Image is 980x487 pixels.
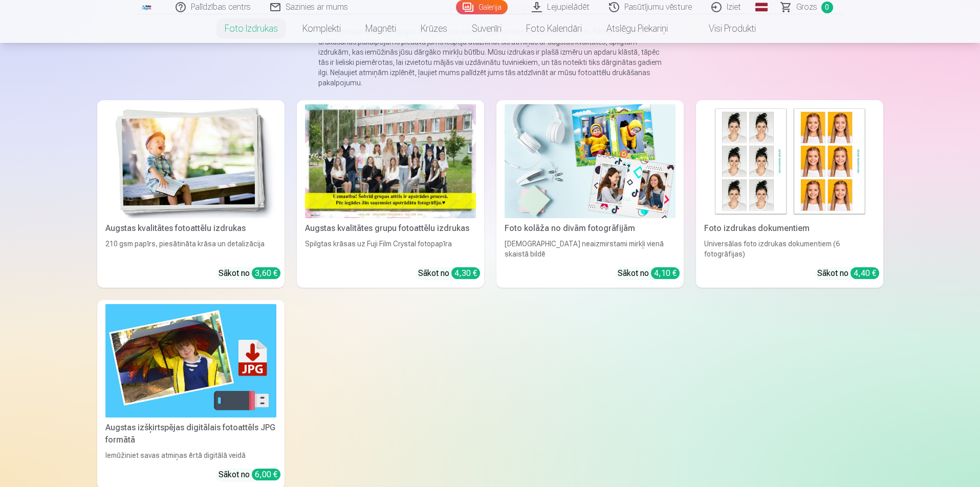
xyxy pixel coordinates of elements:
img: /fa1 [141,4,153,10]
a: Visi produkti [680,14,768,43]
div: 210 gsm papīrs, piesātināta krāsa un detalizācija [101,239,280,259]
p: Šajā digitālajā laikmetā dārgās atmiņas bieži paliek nepamanītas un aizmirstas ierīcēs. Mūsu foto... [318,27,662,88]
div: Sākot no [817,267,879,280]
a: Suvenīri [460,14,514,43]
div: 6,00 € [252,469,280,480]
a: Krūzes [408,14,460,43]
div: Foto izdrukas dokumentiem [700,222,879,235]
span: Grozs [796,1,817,13]
img: Augstas izšķirtspējas digitālais fotoattēls JPG formātā [105,304,276,418]
div: Sākot no [219,267,280,280]
a: Foto kolāža no divām fotogrāfijāmFoto kolāža no divām fotogrāfijām[DEMOGRAPHIC_DATA] neaizmirstam... [496,100,684,288]
div: Augstas kvalitātes grupu fotoattēlu izdrukas [301,222,480,235]
div: Sākot no [219,469,280,481]
div: [DEMOGRAPHIC_DATA] neaizmirstami mirkļi vienā skaistā bildē [500,239,680,259]
a: Magnēti [353,14,408,43]
div: Iemūžiniet savas atmiņas ērtā digitālā veidā [101,450,280,460]
div: Universālas foto izdrukas dokumentiem (6 fotogrāfijas) [700,239,879,259]
div: 3,60 € [252,267,280,279]
div: Augstas izšķirtspējas digitālais fotoattēls JPG formātā [101,422,280,446]
a: Foto kalendāri [514,14,594,43]
div: Foto kolāža no divām fotogrāfijām [500,222,680,235]
a: Augstas kvalitātes fotoattēlu izdrukasAugstas kvalitātes fotoattēlu izdrukas210 gsm papīrs, piesā... [97,100,285,288]
a: Foto izdrukas [212,14,290,43]
a: Atslēgu piekariņi [594,14,680,43]
a: Augstas kvalitātes grupu fotoattēlu izdrukasSpilgtas krāsas uz Fuji Film Crystal fotopapīraSākot ... [297,100,484,288]
div: 4,40 € [851,267,879,279]
div: Spilgtas krāsas uz Fuji Film Crystal fotopapīra [301,239,480,259]
img: Foto kolāža no divām fotogrāfijām [505,104,676,218]
a: Komplekti [290,14,353,43]
div: Sākot no [418,267,480,280]
div: Sākot no [618,267,680,280]
div: 4,10 € [651,267,680,279]
span: 0 [821,2,833,13]
a: Foto izdrukas dokumentiemFoto izdrukas dokumentiemUniversālas foto izdrukas dokumentiem (6 fotogr... [696,100,883,288]
img: Foto izdrukas dokumentiem [704,104,875,218]
div: Augstas kvalitātes fotoattēlu izdrukas [101,222,280,235]
img: Augstas kvalitātes fotoattēlu izdrukas [105,104,276,218]
div: 4,30 € [451,267,480,279]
